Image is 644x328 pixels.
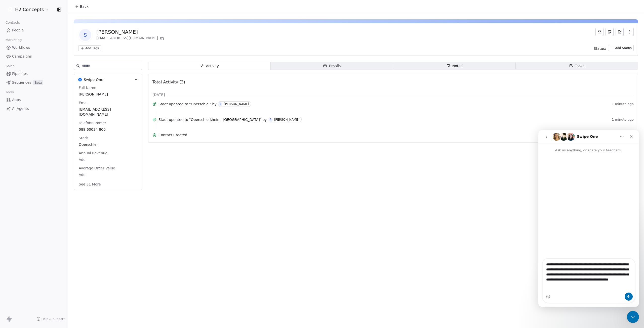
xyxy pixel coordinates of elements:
span: People [12,28,24,33]
a: Campaigns [4,52,64,61]
span: Email [78,100,90,105]
span: Sequences [12,80,31,85]
button: Add Tags [78,45,101,51]
img: logo_h2_portale.png [7,7,13,13]
span: Oberschlei [79,142,137,147]
a: Apps [4,96,64,104]
span: Full Name [78,85,97,90]
span: H2 Concepts [15,6,44,13]
div: [PERSON_NAME] [96,28,165,35]
span: updated to [169,102,188,107]
span: Stadt [158,102,168,107]
button: Back [72,2,92,11]
div: S [270,118,271,122]
span: 089 60034 800 [79,127,137,132]
div: Tasks [569,63,585,69]
span: Help & Support [42,317,65,321]
span: 1 minute ago [612,118,634,122]
button: H2 Concepts [6,5,50,14]
span: [PERSON_NAME] [79,92,137,97]
div: [PERSON_NAME] [224,102,249,106]
span: Stadt [78,135,89,140]
span: Total Activity (3) [152,80,185,84]
span: Apps [12,97,21,103]
span: Tools [4,88,16,96]
span: [EMAIL_ADDRESS][DOMAIN_NAME] [79,107,137,117]
a: People [4,26,64,34]
span: 1 minute ago [612,102,634,106]
span: Annual Revenue [78,151,108,156]
span: Status: [594,46,606,51]
span: Sales [4,62,17,70]
a: Workflows [4,43,64,52]
a: Help & Support [36,317,65,321]
span: "Oberschlei" [189,102,211,107]
iframe: Intercom live chat [627,311,639,323]
div: [EMAIL_ADDRESS][DOMAIN_NAME] [96,35,165,41]
button: See 31 More [76,180,104,189]
span: by [262,117,267,122]
div: S [219,102,221,106]
span: Average Order Value [78,166,116,171]
span: Beta [33,80,43,85]
span: Workflows [12,45,30,50]
div: Swipe OneSwipe One [74,85,142,190]
span: S [79,29,91,41]
span: Add [79,157,137,162]
span: AI Agents [12,106,29,111]
div: Notes [446,63,462,69]
span: Add [79,172,137,177]
iframe: Intercom live chat [538,130,639,307]
div: [PERSON_NAME] [274,118,299,121]
a: Pipelines [4,70,64,78]
span: by [212,102,217,107]
span: Contacts [3,19,22,26]
span: Campaigns [12,54,32,59]
span: Telefonnummer [78,120,107,125]
span: "Oberschleißheim, [GEOGRAPHIC_DATA]" [189,117,261,122]
span: Contact Created [158,132,602,137]
a: SequencesBeta [4,78,64,87]
span: Marketing [3,36,24,44]
div: Emails [323,63,341,69]
button: Add Status [608,45,634,51]
button: Swipe OneSwipe One [74,74,142,85]
span: Back [80,4,89,9]
span: updated to [169,117,188,122]
span: Pipelines [12,71,28,76]
img: Swipe One [78,78,82,81]
a: AI Agents [4,105,64,113]
span: Swipe One [84,77,103,82]
span: Stadt [158,117,168,122]
span: [DATE] [152,92,165,97]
